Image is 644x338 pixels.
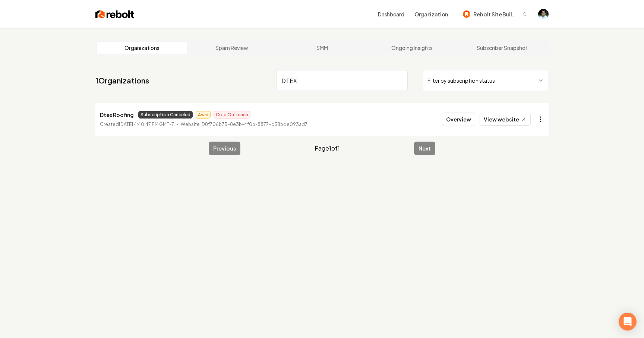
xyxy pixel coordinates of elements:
[538,9,549,19] button: Open user button
[277,42,367,54] a: SMM
[214,111,250,119] span: Cold Outreach
[181,121,307,128] p: Website ID 8f706b75-8e3b-4f0b-8877-c38bde093ad7
[442,113,475,126] button: Overview
[378,10,404,18] a: Dashboard
[538,9,549,19] img: Arwin Rahmatpanah
[463,10,470,18] img: Rebolt Site Builder
[187,42,277,54] a: Spam Review
[196,111,211,119] span: Avan
[315,144,340,153] span: Page 1 of 1
[95,9,135,19] img: Rebolt Logo
[100,121,174,128] p: Created
[410,7,452,21] button: Organization
[119,121,174,127] time: [DATE] 4:40:47 PM GMT-7
[277,70,408,91] input: Search by name or ID
[619,313,637,331] div: Open Intercom Messenger
[473,10,519,18] span: Rebolt Site Builder
[138,111,193,119] span: Subscription Canceled
[457,42,547,54] a: Subscriber Snapshot
[480,113,531,126] a: View website
[100,110,134,119] p: Dtex Roofing
[95,75,149,86] a: 1Organizations
[97,42,187,54] a: Organizations
[367,42,457,54] a: Ongoing Insights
